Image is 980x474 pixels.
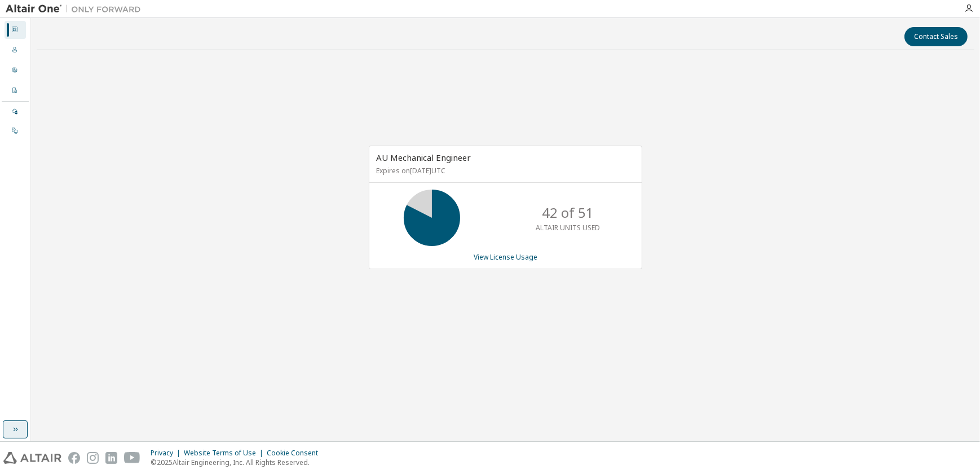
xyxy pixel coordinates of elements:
[151,458,325,467] p: © 2025 Altair Engineering, Inc. All Rights Reserved.
[5,82,26,100] div: Company Profile
[124,452,140,464] img: youtube.svg
[5,21,26,39] div: Dashboard
[105,452,117,464] img: linkedin.svg
[474,252,537,262] a: View License Usage
[151,449,184,458] div: Privacy
[68,452,80,464] img: facebook.svg
[267,449,325,458] div: Cookie Consent
[536,223,600,232] p: ALTAIR UNITS USED
[376,152,471,163] span: AU Mechanical Engineer
[3,452,61,464] img: altair_logo.svg
[5,62,26,80] div: User Profile
[5,103,26,121] div: Managed
[542,203,594,222] p: 42 of 51
[5,41,26,59] div: Users
[5,122,26,140] div: On Prem
[376,166,632,175] p: Expires on [DATE] UTC
[6,3,147,15] img: Altair One
[184,449,267,458] div: Website Terms of Use
[87,452,99,464] img: instagram.svg
[904,27,968,46] button: Contact Sales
